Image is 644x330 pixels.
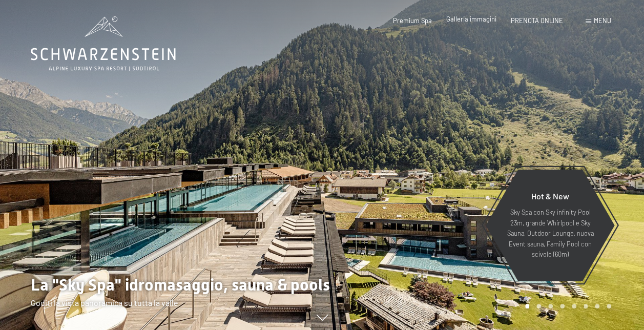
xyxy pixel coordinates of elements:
a: Premium Spa [393,16,432,25]
div: Carousel Page 1 (Current Slide) [525,304,530,308]
div: Carousel Page 3 [548,304,553,308]
div: Carousel Page 6 [584,304,588,308]
span: Menu [594,16,611,25]
div: Carousel Page 4 [560,304,565,308]
div: Carousel Page 8 [607,304,611,308]
div: Carousel Pagination [522,304,611,308]
div: Carousel Page 7 [595,304,599,308]
a: Hot & New Sky Spa con Sky infinity Pool 23m, grande Whirlpool e Sky Sauna, Outdoor Lounge, nuova ... [485,169,615,282]
span: Hot & New [531,191,569,201]
a: Galleria immagini [446,15,496,23]
p: Sky Spa con Sky infinity Pool 23m, grande Whirlpool e Sky Sauna, Outdoor Lounge, nuova Event saun... [506,207,595,259]
a: PRENOTA ONLINE [511,16,563,25]
div: Carousel Page 2 [536,304,541,308]
div: Carousel Page 5 [572,304,576,308]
